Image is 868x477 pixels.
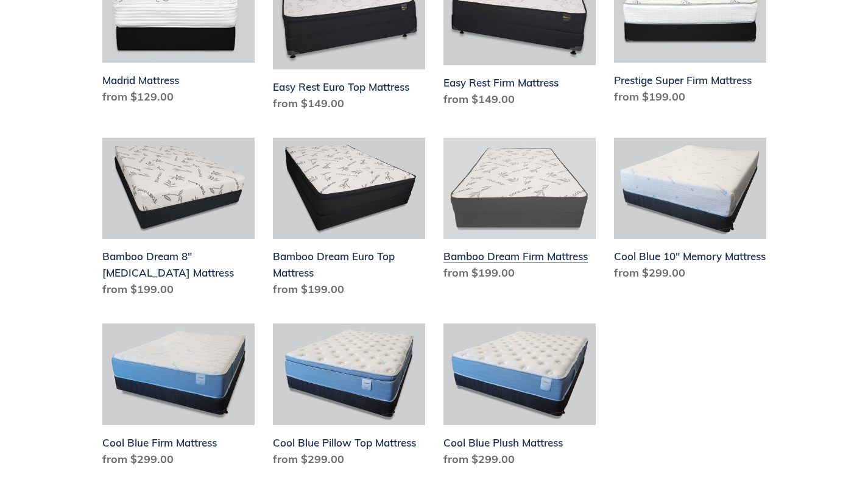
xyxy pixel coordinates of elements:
[443,323,596,472] a: Cool Blue Plush Mattress
[102,138,255,303] a: Bamboo Dream 8" Memory Foam Mattress
[273,323,425,472] a: Cool Blue Pillow Top Mattress
[102,323,255,472] a: Cool Blue Firm Mattress
[614,138,766,286] a: Cool Blue 10" Memory Mattress
[273,138,425,303] a: Bamboo Dream Euro Top Mattress
[443,138,596,286] a: Bamboo Dream Firm Mattress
